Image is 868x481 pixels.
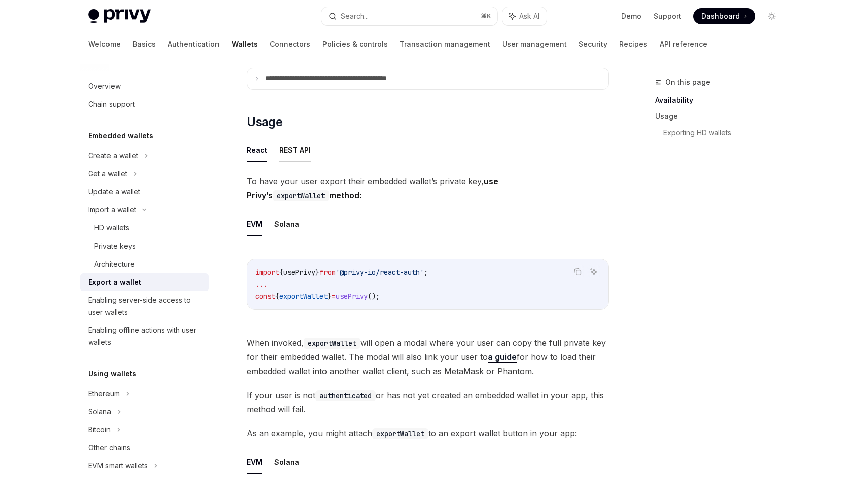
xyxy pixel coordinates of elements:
[232,32,258,56] a: Wallets
[587,265,600,278] button: Ask AI
[88,460,148,472] div: EVM smart wallets
[88,32,121,56] a: Welcome
[247,174,609,202] span: To have your user export their embedded wallet’s private key,
[247,138,267,162] button: React
[519,11,539,21] span: Ask AI
[619,32,647,56] a: Recipes
[336,292,368,301] span: usePrivy
[247,426,609,440] span: As an example, you might attach to an export wallet button in your app:
[764,8,780,24] button: Toggle dark mode
[88,150,138,162] div: Create a wallet
[336,268,424,277] span: '@privy-io/react-auth'
[654,11,681,21] a: Support
[315,390,376,401] code: authenticated
[247,336,609,378] span: When invoked, will open a modal where your user can copy the full private key for their embedded ...
[283,268,315,277] span: usePrivy
[315,268,319,277] span: }
[321,7,497,25] button: Search...⌘K
[88,388,120,400] div: Ethereum
[80,219,209,237] a: HD wallets
[88,80,121,92] div: Overview
[372,428,428,439] code: exportWallet
[328,292,332,301] span: }
[502,7,547,25] button: Ask AI
[279,138,311,162] button: REST API
[332,292,336,301] span: =
[693,8,755,24] a: Dashboard
[368,292,380,301] span: ();
[80,439,209,457] a: Other chains
[88,98,135,110] div: Chain support
[579,32,607,56] a: Security
[274,212,299,236] button: Solana
[80,95,209,113] a: Chain support
[88,276,141,288] div: Export a wallet
[341,10,369,22] div: Search...
[133,32,156,56] a: Basics
[88,204,136,216] div: Import a wallet
[270,32,310,56] a: Connectors
[94,222,129,234] div: HD wallets
[247,388,609,416] span: If your user is not or has not yet created an embedded wallet in your app, this method will fail.
[488,352,517,363] a: a guide
[88,442,130,454] div: Other chains
[274,450,299,474] button: Solana
[273,190,329,201] code: exportWallet
[275,292,279,301] span: {
[88,168,127,180] div: Get a wallet
[655,108,788,125] a: Usage
[80,77,209,95] a: Overview
[80,291,209,321] a: Enabling server-side access to user wallets
[80,237,209,255] a: Private keys
[255,268,279,277] span: import
[88,424,111,436] div: Bitcoin
[400,32,490,56] a: Transaction management
[571,265,584,278] button: Copy the contents from the code block
[247,176,498,200] strong: use Privy’s method:
[665,76,710,88] span: On this page
[660,32,707,56] a: API reference
[247,212,262,236] button: EVM
[247,114,282,130] span: Usage
[279,292,328,301] span: exportWallet
[655,92,788,108] a: Availability
[88,294,203,318] div: Enabling server-side access to user wallets
[319,268,336,277] span: from
[255,292,275,301] span: const
[80,183,209,201] a: Update a wallet
[80,321,209,351] a: Enabling offline actions with user wallets
[88,186,140,198] div: Update a wallet
[88,406,111,418] div: Solana
[502,32,567,56] a: User management
[322,32,388,56] a: Policies & controls
[255,280,267,289] span: ...
[247,450,262,474] button: EVM
[88,368,136,380] h5: Using wallets
[94,240,136,252] div: Private keys
[481,12,491,20] span: ⌘ K
[701,11,740,21] span: Dashboard
[424,268,428,277] span: ;
[88,130,153,142] h5: Embedded wallets
[80,273,209,291] a: Export a wallet
[94,258,135,270] div: Architecture
[88,9,151,23] img: light logo
[663,125,788,141] a: Exporting HD wallets
[80,255,209,273] a: Architecture
[88,324,203,348] div: Enabling offline actions with user wallets
[279,268,283,277] span: {
[304,338,360,349] code: exportWallet
[168,32,220,56] a: Authentication
[621,11,641,21] a: Demo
